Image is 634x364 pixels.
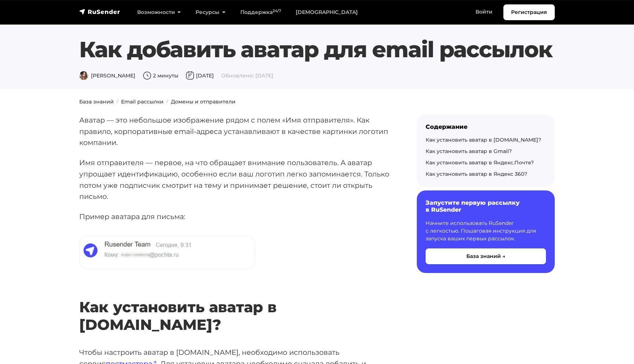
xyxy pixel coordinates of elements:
span: [PERSON_NAME] [79,72,135,79]
img: Пример аватара в рассылке [80,236,255,269]
img: RuSender [79,8,120,15]
a: Как установить аватар в Gmail? [426,148,512,154]
div: Содержание [426,123,546,130]
a: Запустите первую рассылку в RuSender Начните использовать RuSender с легкостью. Пошаговая инструк... [417,190,555,273]
nav: breadcrumb [75,98,559,106]
a: Как установить аватар в Яндекс.Почте? [426,159,534,166]
a: Регистрация [503,4,555,20]
p: Аватар — это небольшое изображение рядом с полем «Имя отправителя». Как правило, корпоративные em... [79,114,393,148]
img: Время чтения [143,71,152,80]
h1: Как добавить аватар для email рассылок [79,36,555,63]
a: Как установить аватар в Яндекс 360? [426,171,527,177]
span: [DATE] [186,72,214,79]
img: Дата публикации [186,71,194,80]
h2: Как установить аватар в [DOMAIN_NAME]? [79,277,393,334]
h6: Запустите первую рассылку в RuSender [426,199,546,213]
a: Email рассылки [121,98,164,105]
a: Как установить аватар в [DOMAIN_NAME]? [426,136,541,143]
a: Возможности [130,5,188,20]
p: Начните использовать RuSender с легкостью. Пошаговая инструкция для запуска ваших первых рассылок. [426,219,546,243]
sup: 24/7 [273,8,281,13]
a: Ресурсы [188,5,233,20]
a: База знаний [79,98,114,105]
a: Войти [468,4,500,19]
a: [DEMOGRAPHIC_DATA] [288,5,365,20]
button: База знаний → [426,248,546,264]
a: Домены и отправители [171,98,236,105]
span: 2 минуты [143,72,178,79]
span: Обновлено: [DATE] [221,72,273,79]
p: Пример аватара для письма: [79,211,393,222]
a: Поддержка24/7 [233,5,288,20]
p: Имя отправителя — первое, на что обращает внимание пользователь. А аватар упрощает идентификацию,... [79,157,393,202]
